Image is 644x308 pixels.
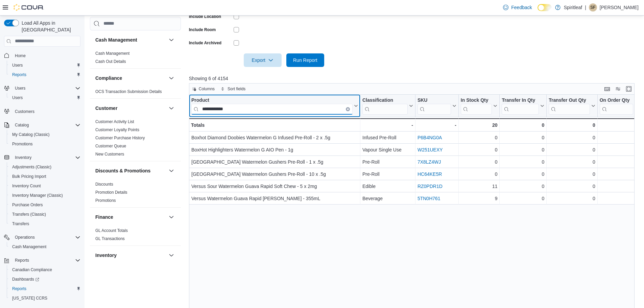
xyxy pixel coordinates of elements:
span: Bulk Pricing Import [12,174,46,179]
p: | [585,3,586,11]
button: Transfer Out Qty [549,97,595,114]
div: Product [191,97,353,114]
div: Classification [362,97,408,114]
div: 0 [461,134,498,142]
div: Cash Management [90,49,181,68]
button: Sort fields [218,85,248,93]
img: Cova [14,4,44,11]
a: Bulk Pricing Import [9,172,49,181]
a: HC64KE5R [418,171,442,177]
span: [US_STATE] CCRS [12,295,47,301]
button: Bulk Pricing Import [7,172,83,181]
span: Users [12,63,23,68]
a: Transfers [9,220,32,228]
div: 0 [600,158,639,166]
a: Reports [9,285,29,293]
button: Reports [12,256,32,264]
button: Cash Management [95,37,166,43]
a: Inventory Count [9,182,44,190]
span: Canadian Compliance [9,266,80,274]
div: Transfer Out Qty [549,97,590,114]
span: Adjustments (Classic) [9,163,80,171]
span: Export [248,53,278,67]
span: Cash Management [9,243,80,251]
span: Customers [15,109,34,114]
span: Cash Management [95,51,129,56]
h3: Discounts & Promotions [95,167,150,174]
div: Edible [362,182,413,190]
button: Operations [12,233,38,241]
span: Customer Queue [95,143,126,149]
a: Cash Management [9,243,49,251]
span: New Customers [95,151,124,157]
button: Customer [167,104,175,112]
div: Transfer Out Qty [549,97,590,103]
button: Enter fullscreen [625,85,633,93]
button: Transfers [7,219,83,229]
a: Dashboards [9,275,42,283]
span: Transfers (Classic) [9,210,80,218]
div: 0 [502,134,544,142]
a: GL Account Totals [95,228,128,233]
div: 0 [461,158,498,166]
div: 0 [502,158,544,166]
button: Reports [7,70,83,79]
span: Reports [15,258,29,263]
span: Purchase Orders [9,201,80,209]
span: GL Account Totals [95,228,128,233]
div: 0 [461,146,498,154]
div: In Stock Qty [461,97,492,103]
div: - [418,121,456,129]
button: Inventory [95,252,166,259]
div: 0 [549,121,595,129]
button: Catalog [12,121,31,129]
p: Spiritleaf [564,3,582,11]
button: Users [7,93,83,102]
label: Include Room [189,27,216,32]
div: 0 [549,134,595,142]
button: Finance [167,213,175,221]
a: Customers [12,108,37,116]
span: Sort fields [228,86,245,92]
span: Promotions [12,141,33,147]
button: Users [7,61,83,70]
a: Home [12,52,28,60]
a: Promotions [95,198,116,203]
a: Customer Queue [95,144,126,148]
span: My Catalog (Classic) [9,131,80,139]
button: In Stock Qty [461,97,498,114]
span: Adjustments (Classic) [12,164,51,170]
div: Beverage [362,194,413,203]
span: Reports [9,285,80,293]
label: Include Location [189,14,221,19]
label: Include Archived [189,40,221,46]
a: W251UEXY [418,147,443,152]
button: Columns [189,85,217,93]
span: Operations [15,235,35,240]
span: Customer Loyalty Points [95,127,139,133]
div: 0 [502,194,544,203]
a: Customer Purchase History [95,136,145,140]
button: Purchase Orders [7,200,83,210]
div: Discounts & Promotions [90,180,181,207]
a: Canadian Compliance [9,266,55,274]
div: 0 [600,146,639,154]
a: Users [9,94,25,102]
span: Inventory Count [12,183,41,189]
span: Reports [12,72,26,77]
button: Discounts & Promotions [95,167,166,174]
div: SKU [418,97,451,103]
a: Dashboards [7,275,83,284]
a: Cash Out Details [95,59,126,64]
div: Product [191,97,353,103]
span: My Catalog (Classic) [12,132,50,137]
button: Home [1,51,83,61]
span: Inventory Manager (Classic) [9,191,80,199]
p: Showing 6 of 4154 [189,75,639,82]
div: 0 [461,170,498,178]
button: Reports [1,256,83,265]
div: 0 [600,194,639,203]
span: Transfers [9,220,80,228]
div: Compliance [90,88,181,98]
button: Customers [1,106,83,116]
